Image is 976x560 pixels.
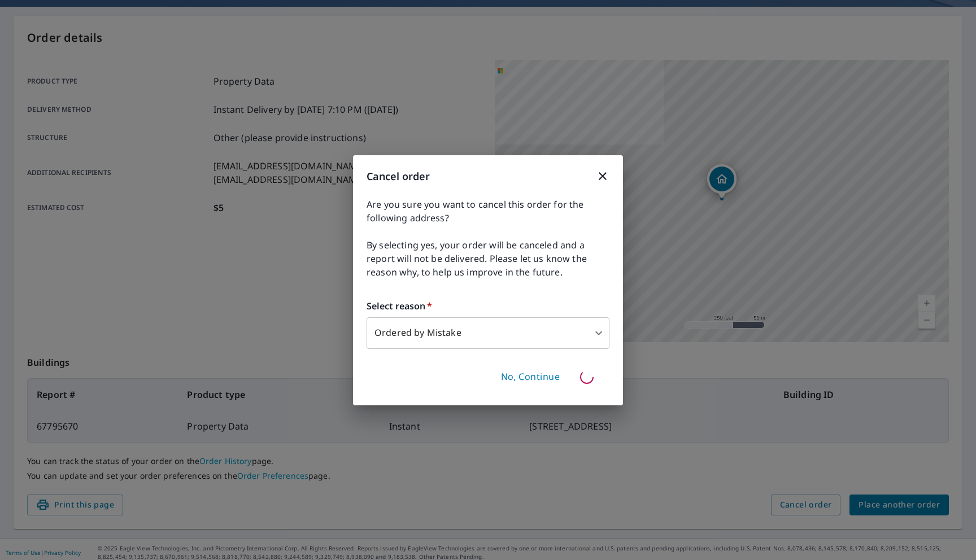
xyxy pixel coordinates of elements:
button: No, Continue [496,368,565,387]
span: Are you sure you want to cancel this order for the following address? [367,198,609,225]
h3: Cancel order [367,169,609,184]
label: Select reason [367,299,609,313]
span: No, Continue [501,371,560,383]
div: Ordered by Mistake [367,317,609,349]
span: By selecting yes, your order will be canceled and a report will not be delivered. Please let us k... [367,238,609,279]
